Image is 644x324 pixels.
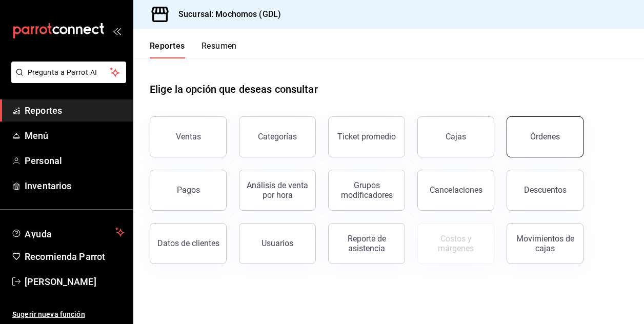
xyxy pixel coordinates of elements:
[239,116,316,157] button: Categorías
[424,234,488,253] div: Costos y márgenes
[150,116,227,157] button: Ventas
[170,8,281,21] h3: Sucursal: Mochomos (GDL)
[25,180,71,191] font: Inventarios
[417,223,494,264] button: Contrata inventarios para ver este reporte
[258,132,297,141] div: Categorías
[246,180,309,200] div: Análisis de venta por hora
[328,170,405,211] button: Grupos modificadores
[202,41,237,58] button: Resumen
[176,132,201,141] div: Ventas
[113,27,121,35] button: open_drawer_menu
[25,155,62,166] font: Personal
[328,223,405,264] button: Reporte de asistencia
[157,238,219,248] div: Datos de clientes
[11,62,126,83] button: Pregunta a Parrot AI
[530,132,560,141] div: Órdenes
[12,310,85,318] font: Sugerir nueva función
[507,223,583,264] button: Movimientos de cajas
[7,74,126,85] a: Pregunta a Parrot AI
[239,170,316,211] button: Análisis de venta por hora
[261,238,293,248] div: Usuarios
[417,170,494,211] button: Cancelaciones
[150,82,318,97] h1: Elige la opción que deseas consultar
[507,170,583,211] button: Descuentos
[25,105,62,116] font: Reportes
[239,223,316,264] button: Usuarios
[328,116,405,157] button: Ticket promedio
[150,41,185,51] font: Reportes
[28,67,110,78] span: Pregunta a Parrot AI
[150,223,227,264] button: Datos de clientes
[430,185,482,195] div: Cancelaciones
[25,276,96,287] font: [PERSON_NAME]
[150,41,237,58] div: Pestañas de navegación
[507,116,583,157] button: Órdenes
[335,234,398,253] div: Reporte de asistencia
[524,185,567,195] div: Descuentos
[25,251,105,262] font: Recomienda Parrot
[417,116,494,157] a: Cajas
[25,130,49,141] font: Menú
[25,226,111,238] span: Ayuda
[446,131,467,143] div: Cajas
[335,180,398,200] div: Grupos modificadores
[150,170,227,211] button: Pagos
[177,185,200,195] div: Pagos
[337,132,396,141] div: Ticket promedio
[513,234,577,253] div: Movimientos de cajas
